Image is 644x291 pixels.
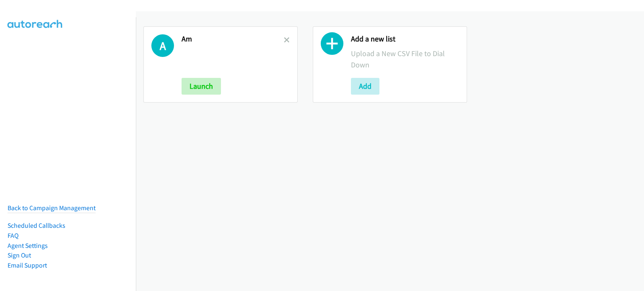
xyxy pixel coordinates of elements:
[151,34,174,57] h1: A
[8,251,31,259] a: Sign Out
[351,48,459,70] p: Upload a New CSV File to Dial Down
[8,261,47,269] a: Email Support
[351,34,459,44] h2: Add a new list
[182,78,221,95] button: Launch
[8,204,96,212] a: Back to Campaign Management
[8,221,65,229] a: Scheduled Callbacks
[182,34,284,44] h2: Am
[8,232,18,239] a: FAQ
[8,242,48,250] a: Agent Settings
[351,78,379,95] button: Add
